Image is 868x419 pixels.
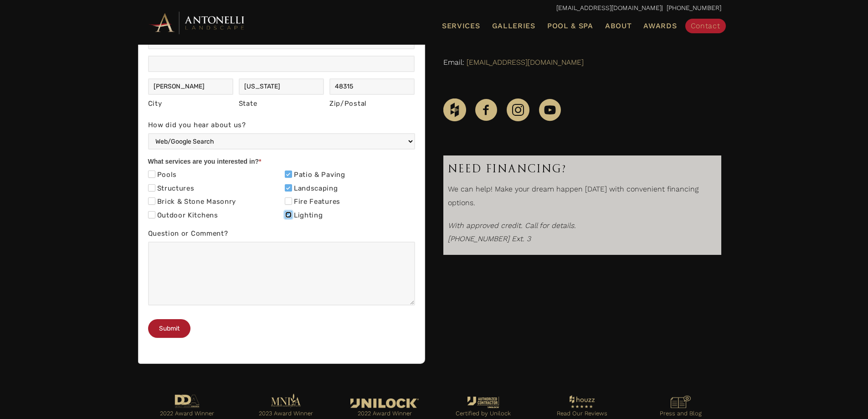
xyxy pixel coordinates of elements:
[239,78,324,95] input: Michigan
[148,211,218,220] label: Outdoor Kitchens
[643,21,677,30] span: Awards
[148,197,236,207] label: Brick & Stone Masonry
[443,98,466,121] img: Houzz
[605,22,632,30] span: About
[285,197,340,207] label: Fire Features
[492,21,535,30] span: Galleries
[148,119,415,133] label: How did you hear about us?
[148,211,155,218] input: Outdoor Kitchens
[148,319,190,338] button: Submit
[556,4,662,11] a: [EMAIL_ADDRESS][DOMAIN_NAME]
[148,184,195,193] label: Structures
[148,184,155,191] input: Structures
[285,211,292,218] input: Lighting
[685,19,726,33] a: Contact
[148,98,234,110] div: City
[329,98,415,110] div: Zip/Postal
[443,58,464,67] span: Email:
[601,20,636,32] a: About
[285,184,292,191] input: Landscaping
[148,171,177,180] label: Pools
[448,234,531,243] em: [PHONE_NUMBER] Ext. 3
[285,211,323,220] label: Lighting
[467,58,584,67] a: [EMAIL_ADDRESS][DOMAIN_NAME]
[547,21,593,30] span: Pool & Spa
[438,20,484,32] a: Services
[285,197,292,205] input: Fire Features
[544,20,597,32] a: Pool & Spa
[488,20,539,32] a: Galleries
[285,184,338,193] label: Landscaping
[285,171,345,180] label: Patio & Paving
[448,160,717,178] h3: Need Financing?
[147,2,721,14] p: | [PHONE_NUMBER]
[148,228,415,242] label: Question or Comment?
[691,21,720,30] span: Contact
[448,182,717,214] p: We can help! Make your dream happen [DATE] with convenient financing options.
[442,22,480,30] span: Services
[147,10,247,35] img: Antonelli Horizontal Logo
[148,197,155,205] input: Brick & Stone Masonry
[640,20,680,32] a: Awards
[148,156,415,169] div: What services are you interested in?
[448,221,576,230] i: With approved credit. Call for details.
[148,171,155,178] input: Pools
[285,171,292,178] input: Patio & Paving
[239,98,324,110] div: State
